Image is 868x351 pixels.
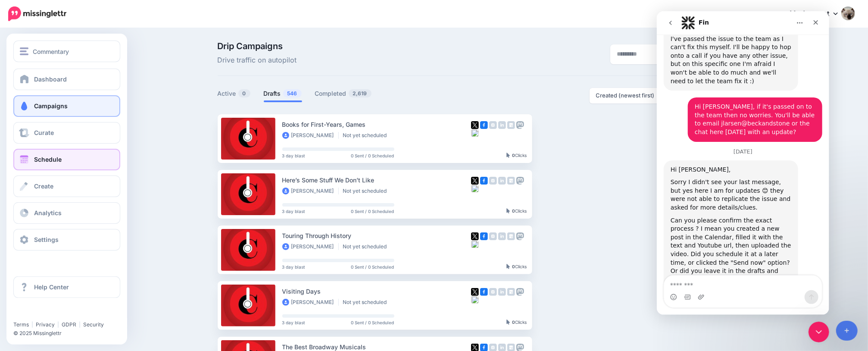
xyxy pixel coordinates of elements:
[351,320,394,325] span: 0 Sent / 0 Scheduled
[218,88,251,99] a: Active0
[471,177,479,185] img: twitter-square.png
[512,153,515,158] b: 0
[471,129,479,137] img: bluesky-grey-square.png
[62,321,76,328] a: GDPR
[34,283,69,291] span: Help Center
[506,264,510,269] img: pointer-grey-darker.png
[343,188,391,194] li: Not yet scheduled
[343,299,391,306] li: Not yet scheduled
[20,47,28,55] img: menu.png
[13,321,29,328] a: Terms
[13,95,120,117] a: Campaigns
[34,129,54,136] span: Curate
[657,11,829,315] iframe: To enrich screen reader interactions, please activate Accessibility in Grammarly extension settings
[13,309,80,317] iframe: Twitter Follow Button
[238,89,250,97] span: 0
[590,88,678,103] button: Created (newest first)
[218,55,297,66] span: Drive traffic on autopilot
[506,208,510,213] img: pointer-grey-darker.png
[218,42,297,50] span: Drip Campaigns
[489,121,497,129] img: instagram-grey-square.png
[34,75,67,83] span: Dashboard
[13,122,120,144] a: Curate
[506,209,527,214] div: Clicks
[351,154,394,158] span: 0 Sent / 0 Scheduled
[480,121,488,129] img: facebook-square.png
[471,240,479,248] img: bluesky-grey-square.png
[480,288,488,296] img: facebook-square.png
[512,264,515,269] b: 0
[34,209,62,216] span: Analytics
[507,177,515,185] img: google_business-grey-square.png
[13,276,120,298] a: Help Center
[34,156,62,163] span: Schedule
[506,320,527,325] div: Clicks
[512,208,515,213] b: 0
[57,321,59,328] span: |
[351,265,394,269] span: 0 Sent / 0 Scheduled
[512,320,515,325] b: 0
[498,121,506,129] img: linkedin-grey-square.png
[282,119,471,129] div: Books for First-Years, Games
[506,264,527,270] div: Clicks
[480,177,488,185] img: facebook-square.png
[13,202,120,224] a: Analytics
[516,288,524,296] img: mastodon-grey-square.png
[343,132,391,139] li: Not yet scheduled
[507,121,515,129] img: google_business-grey-square.png
[480,232,488,240] img: facebook-square.png
[282,132,339,139] li: [PERSON_NAME]
[282,154,305,158] span: 3 day blast
[516,121,524,129] img: mastodon-grey-square.png
[282,320,305,325] span: 3 day blast
[33,47,69,56] span: Commentary
[351,209,394,213] span: 0 Sent / 0 Scheduled
[781,3,855,25] a: My Account
[489,177,497,185] img: instagram-grey-square.png
[34,102,68,110] span: Campaigns
[282,209,305,213] span: 3 day blast
[507,288,515,296] img: google_business-grey-square.png
[471,296,479,304] img: bluesky-grey-square.png
[282,188,339,194] li: [PERSON_NAME]
[506,320,510,325] img: pointer-grey-darker.png
[489,232,497,240] img: instagram-grey-square.png
[34,182,53,190] span: Create
[36,321,55,328] a: Privacy
[13,229,120,251] a: Settings
[471,232,479,240] img: twitter-square.png
[489,288,497,296] img: instagram-grey-square.png
[34,236,59,243] span: Settings
[8,6,66,21] img: Missinglettr
[516,232,524,240] img: mastodon-grey-square.png
[506,153,527,158] div: Clicks
[471,121,479,129] img: twitter-square.png
[282,175,471,185] div: Here’s Some Stuff We Don’t Like
[13,329,127,338] li: © 2025 Missinglettr
[283,89,302,97] span: 546
[516,177,524,185] img: mastodon-grey-square.png
[13,149,120,170] a: Schedule
[471,288,479,296] img: twitter-square.png
[498,288,506,296] img: linkedin-grey-square.png
[596,91,668,100] div: Created (newest first)
[498,232,506,240] img: linkedin-grey-square.png
[282,231,471,241] div: Touring Through History
[282,299,339,306] li: [PERSON_NAME]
